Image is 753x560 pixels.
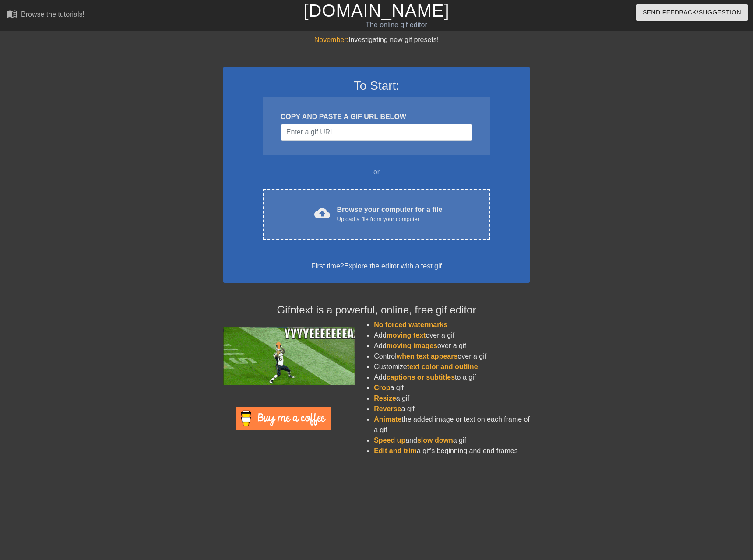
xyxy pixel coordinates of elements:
span: when text appears [397,352,458,360]
div: Browse the tutorials! [21,11,84,18]
li: the added image or text on each frame of a gif [374,414,530,435]
li: Control over a gif [374,351,530,362]
span: menu_book [7,8,18,19]
button: Send Feedback/Suggestion [636,4,748,21]
span: moving text [387,331,426,339]
a: [DOMAIN_NAME] [303,1,449,20]
div: Upload a file from your computer [337,215,443,224]
li: a gif [374,383,530,393]
span: slow down [417,437,453,444]
div: Investigating new gif presets! [223,35,530,45]
img: football_small.gif [223,327,355,385]
span: Resize [374,394,396,402]
span: No forced watermarks [374,321,447,328]
div: COPY AND PASTE A GIF URL BELOW [281,112,472,122]
span: November: [314,36,348,43]
h4: Gifntext is a powerful, online, free gif editor [223,304,530,317]
span: Reverse [374,405,401,412]
li: Add over a gif [374,341,530,351]
span: Send Feedback/Suggestion [643,7,741,18]
div: Browse your computer for a file [337,204,443,224]
li: Add to a gif [374,372,530,383]
li: Add over a gif [374,330,530,341]
img: Buy Me A Coffee [236,407,331,430]
div: The online gif editor [255,20,537,30]
h3: To Start: [235,78,518,93]
span: Speed up [374,437,405,444]
a: Browse the tutorials! [7,8,84,22]
div: or [246,167,507,177]
a: Explore the editor with a test gif [344,262,442,270]
input: Username [281,124,472,141]
div: First time? [235,261,518,271]
span: captions or subtitles [387,373,455,381]
li: a gif [374,393,530,404]
span: Crop [374,384,390,391]
li: and a gif [374,435,530,446]
span: Animate [374,416,401,423]
li: a gif [374,404,530,414]
li: a gif's beginning and end frames [374,446,530,456]
span: moving images [387,342,437,349]
span: cloud_upload [314,205,330,221]
span: text color and outline [407,363,478,370]
span: Edit and trim [374,447,417,454]
li: Customize [374,362,530,372]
